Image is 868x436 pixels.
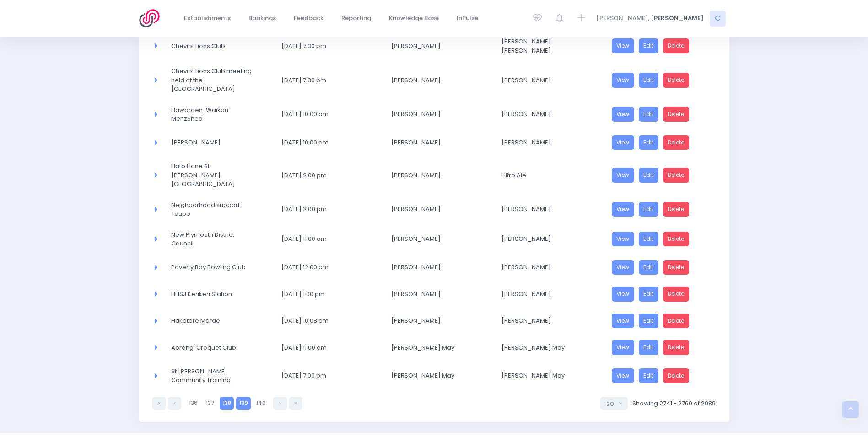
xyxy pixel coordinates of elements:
[639,368,659,383] a: Edit
[457,14,478,23] span: InPulse
[171,343,257,352] span: Aorangi Croquet Club
[663,38,690,53] a: Delete
[275,31,386,61] td: 13 June 2025 7:30 pm
[171,138,257,147] span: [PERSON_NAME]
[663,340,690,355] a: Delete
[281,205,367,214] span: [DATE] 2:00 pm
[663,73,690,88] a: Delete
[281,343,367,352] span: [DATE] 11:00 am
[385,61,496,100] td: Giles Pinfold
[663,287,690,302] a: Delete
[391,290,477,299] span: [PERSON_NAME]
[385,254,496,281] td: Anna Colvin
[663,260,690,275] a: Delete
[612,287,635,302] a: View
[171,367,257,385] span: St [PERSON_NAME] Community Training
[612,202,635,217] a: View
[596,14,649,23] span: [PERSON_NAME],
[385,224,496,254] td: Owen Konkin
[165,308,275,335] td: Hakatere Marae
[165,61,275,100] td: Cheviot Lions Club meeting held at the Cheviot Trust Hotel
[275,61,386,100] td: 13 June 2025 7:30 pm
[391,76,477,85] span: [PERSON_NAME]
[165,156,275,195] td: Hato Hone St John, Tokoroa Hall
[165,361,275,391] td: St Andrews Community Training
[385,100,496,129] td: Geoff Olorenshaw
[612,368,635,383] a: View
[385,334,496,361] td: teressa May
[165,195,275,224] td: Neighborhood support Taupo
[612,314,635,329] a: View
[389,14,439,23] span: Knowledge Base
[168,397,181,410] a: Previous
[385,129,496,156] td: Michelle Von Pein
[632,399,716,408] span: Showing 2741 - 2760 of 2989
[449,10,486,27] a: InPulse
[391,110,477,119] span: [PERSON_NAME]
[275,308,386,335] td: 16 June 2025 10:08 am
[501,138,587,147] span: [PERSON_NAME]
[171,316,257,325] span: Hakatere Marae
[391,171,477,180] span: [PERSON_NAME]
[171,290,257,299] span: HHSJ Kerikeri Station
[385,308,496,335] td: Jenny Gill
[341,14,371,23] span: Reporting
[275,224,386,254] td: 15 June 2025 11:00 am
[501,37,587,55] span: [PERSON_NAME] [PERSON_NAME]
[281,234,367,244] span: [DATE] 11:00 am
[501,343,587,352] span: [PERSON_NAME] May
[663,368,690,383] a: Delete
[600,397,628,410] button: Select page size
[663,168,690,183] a: Delete
[281,371,367,380] span: [DATE] 7:00 pm
[496,195,606,224] td: Alivia Roberts
[612,73,635,88] a: View
[289,397,302,410] a: Last
[385,195,496,224] td: Aliva Roberts
[639,38,659,53] a: Edit
[496,31,606,61] td: Alan James Rogers
[275,334,386,361] td: 16 June 2025 11:00 am
[281,138,367,147] span: [DATE] 10:00 am
[639,232,659,247] a: Edit
[391,316,477,325] span: [PERSON_NAME]
[165,281,275,308] td: HHSJ Kerikeri Station
[501,76,587,85] span: [PERSON_NAME]
[281,263,367,272] span: [DATE] 12:00 pm
[391,371,477,380] span: [PERSON_NAME] May
[334,10,379,27] a: Reporting
[639,314,659,329] a: Edit
[612,232,635,247] a: View
[606,224,716,254] td: <a href="https://3sfl.stjis.org.nz/booking/32972d05-6b51-4f30-9f68-04c21f30bb52" class="btn btn-p...
[639,287,659,302] a: Edit
[639,73,659,88] a: Edit
[253,397,269,410] a: 140
[606,129,716,156] td: <a href="https://3sfl.stjis.org.nz/booking/ab5ae44b-307a-4ccb-8891-9a960303079b" class="btn btn-p...
[501,316,587,325] span: [PERSON_NAME]
[275,281,386,308] td: 15 June 2025 1:00 pm
[710,11,726,27] span: C
[612,340,635,355] a: View
[496,254,606,281] td: Greg Fisher
[391,138,477,147] span: [PERSON_NAME]
[501,290,587,299] span: [PERSON_NAME]
[186,397,200,410] a: 136
[496,61,606,100] td: Sue Alsop
[606,61,716,100] td: <a href="https://3sfl.stjis.org.nz/booking/680cce58-0cf7-4671-9524-90c5a41c34bd" class="btn btn-p...
[496,308,606,335] td: Geoff Barr
[220,397,234,410] a: 138
[171,106,257,123] span: Hawarden-Waikari MenzShed
[165,129,275,156] td: Witt
[501,205,587,214] span: [PERSON_NAME]
[606,156,716,195] td: <a href="https://3sfl.stjis.org.nz/booking/897623d0-08b7-4daf-81ae-f41e1d4c7414" class="btn btn-p...
[606,361,716,391] td: <a href="https://3sfl.stjis.org.nz/booking/f52f2cf9-1501-4b56-880e-3802a0497532" class="btn btn-p...
[281,42,367,51] span: [DATE] 7:30 pm
[391,42,477,51] span: [PERSON_NAME]
[382,10,447,27] a: Knowledge Base
[496,156,606,195] td: Hitro Ale
[171,201,257,218] span: Neighborhood support Taupo
[606,195,716,224] td: <a href="https://3sfl.stjis.org.nz/booking/cc195e6f-e17c-43f0-a7e8-eb86e593c06c" class="btn btn-p...
[391,343,477,352] span: [PERSON_NAME] May
[281,171,367,180] span: [DATE] 2:00 pm
[248,14,276,23] span: Bookings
